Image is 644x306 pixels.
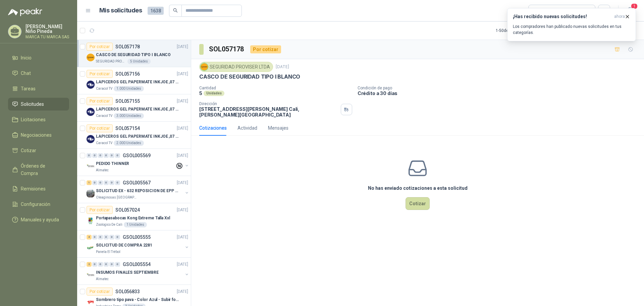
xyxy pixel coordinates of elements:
[199,101,338,106] p: Dirección
[199,106,338,118] p: [STREET_ADDRESS][PERSON_NAME] Cali , [PERSON_NAME][GEOGRAPHIC_DATA]
[21,54,32,61] span: Inicio
[25,35,69,39] p: MARCA TU MARCA SAS
[25,24,69,34] p: [PERSON_NAME] Niño Pineda
[21,162,63,177] span: Órdenes de Compra
[104,153,109,158] div: 0
[177,125,188,132] p: [DATE]
[87,81,95,89] img: Company Logo
[96,113,112,119] p: Caracol TV
[92,262,97,267] div: 0
[533,7,547,14] div: Todas
[96,140,112,146] p: Caracol TV
[148,7,164,15] span: 1638
[98,153,103,158] div: 0
[237,124,257,132] div: Actividad
[8,129,69,141] a: Negociaciones
[177,207,188,213] p: [DATE]
[21,147,36,154] span: Cotizar
[96,222,122,227] p: Zoologico De Cali
[8,144,69,157] a: Cotizar
[199,124,227,132] div: Cotizaciones
[123,235,151,239] p: GSOL005555
[87,179,190,200] a: 1 0 0 0 0 0 GSOL005567[DATE] Company LogoSOLICITUD EX - 632 REPOSICION DE EPP #2Oleaginosas [GEOG...
[204,91,224,96] div: Unidades
[96,297,179,303] p: Sombrero tipo pava - Color Azul - Subir foto
[114,140,144,146] div: 2.000 Unidades
[104,180,109,185] div: 0
[87,151,190,173] a: 0 0 0 0 0 0 GSOL005569[DATE] Company LogoPEDIDO THINNERAlmatec
[109,262,114,267] div: 0
[87,180,92,185] div: 1
[77,203,191,230] a: Por cotizarSOL057024[DATE] Company LogoPortapasabocas Kong Extreme Talla XxlZoologico De Cali1 Un...
[96,59,126,64] p: SEGURIDAD PROVISER LTDA
[358,90,641,96] p: Crédito a 30 días
[21,85,36,92] span: Tareas
[92,153,97,158] div: 0
[631,3,638,9] span: 1
[276,64,289,70] p: [DATE]
[8,182,69,195] a: Remisiones
[177,98,188,104] p: [DATE]
[87,124,113,132] div: Por cotizar
[496,25,537,36] div: 1 - 50 de 879
[177,152,188,159] p: [DATE]
[124,222,147,227] div: 1 Unidades
[104,235,109,239] div: 0
[8,8,42,16] img: Logo peakr
[77,94,191,122] a: Por cotizarSOL057155[DATE] Company LogoLAPICEROS GEL PAPERMATE INKJOE ,07 1 LOGO 1 TINTACaracol T...
[177,234,188,241] p: [DATE]
[177,180,188,186] p: [DATE]
[87,206,113,214] div: Por cotizar
[87,135,95,143] img: Company Logo
[109,235,114,239] div: 0
[177,71,188,77] p: [DATE]
[98,235,103,239] div: 0
[115,44,140,49] p: SOL057178
[513,24,630,36] p: Los compradores han publicado nuevas solicitudes en tus categorías.
[96,269,159,276] p: INSUMOS FINALES SEPTIEMBRE
[507,8,636,41] button: ¡Has recibido nuevas solicitudes!ahora Los compradores han publicado nuevas solicitudes en tus ca...
[87,260,190,282] a: 2 0 0 0 0 0 GSOL005554[DATE] Company LogoINSUMOS FINALES SEPTIEMBREAlmatec
[96,242,152,249] p: SOLICITUD DE COMPRA 2281
[115,235,120,239] div: 0
[77,40,191,67] a: Por cotizarSOL057178[DATE] Company LogoCASCO DE SEGURIDAD TIPO I BLANCOSEGURIDAD PROVISER LTDA5 U...
[123,153,151,158] p: GSOL005569
[87,108,95,116] img: Company Logo
[77,67,191,94] a: Por cotizarSOL057156[DATE] Company LogoLAPICEROS GEL PAPERMATE INKJOE ,07 1 LOGO 1 TINTACaracol T...
[21,70,31,77] span: Chat
[96,215,170,221] p: Portapasabocas Kong Extreme Talla Xxl
[87,262,92,267] div: 2
[21,131,52,139] span: Negociaciones
[115,72,140,76] p: SOL057156
[199,73,300,80] p: CASCO DE SEGURIDAD TIPO I BLANCO
[8,113,69,126] a: Licitaciones
[21,216,59,223] span: Manuales y ayuda
[87,43,113,51] div: Por cotizar
[8,82,69,95] a: Tareas
[96,276,109,282] p: Almatec
[8,98,69,111] a: Solicitudes
[87,70,113,78] div: Por cotizar
[123,262,151,267] p: GSOL005554
[21,100,44,108] span: Solicitudes
[114,86,144,91] div: 1.000 Unidades
[177,289,188,295] p: [DATE]
[115,289,140,294] p: SOL056833
[614,14,625,19] span: ahora
[8,198,69,211] a: Configuración
[368,184,468,192] h3: No has enviado cotizaciones a esta solicitud
[109,153,114,158] div: 0
[209,44,245,54] h3: SOL057178
[127,59,151,64] div: 5 Unidades
[87,244,95,252] img: Company Logo
[98,180,103,185] div: 0
[250,45,281,53] div: Por cotizar
[268,124,288,132] div: Mensajes
[77,122,191,149] a: Por cotizarSOL057154[DATE] Company LogoLAPICEROS GEL PAPERMATE INKJOE ,07 1 LOGO 1 TINTACaracol T...
[96,161,129,167] p: PEDIDO THINNER
[199,86,352,90] p: Cantidad
[96,86,112,91] p: Caracol TV
[21,116,46,123] span: Licitaciones
[8,67,69,80] a: Chat
[8,51,69,64] a: Inicio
